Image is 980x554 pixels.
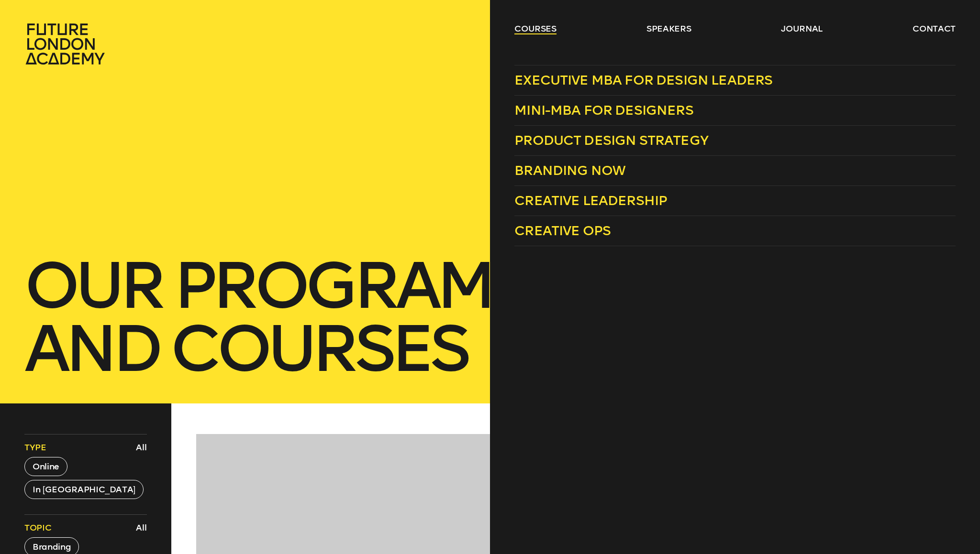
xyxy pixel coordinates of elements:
span: Product Design Strategy [514,132,708,148]
span: Creative Leadership [514,193,667,208]
span: Creative Ops [514,223,611,239]
span: Mini-MBA for Designers [514,102,693,118]
a: journal [781,23,823,34]
a: Mini-MBA for Designers [514,96,956,126]
a: Branding Now [514,156,956,186]
span: Branding Now [514,163,625,178]
a: Product Design Strategy [514,126,956,156]
a: Executive MBA for Design Leaders [514,65,956,96]
a: courses [514,23,557,34]
a: contact [913,23,956,34]
a: Creative Ops [514,216,956,246]
a: Creative Leadership [514,186,956,216]
a: speakers [646,23,691,34]
span: Executive MBA for Design Leaders [514,72,772,88]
